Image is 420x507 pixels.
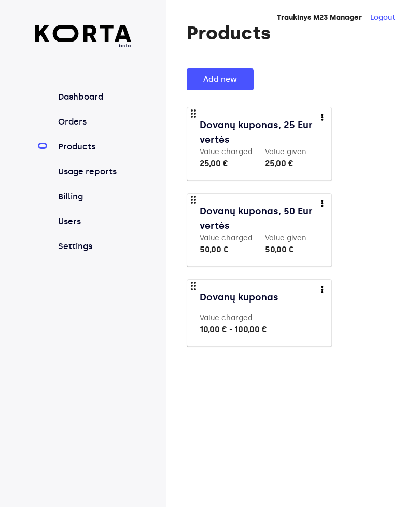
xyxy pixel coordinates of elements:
[200,313,253,322] label: Value charged
[56,91,131,103] a: Dashboard
[56,190,131,203] a: Billing
[203,73,237,86] span: Add new
[187,280,200,292] span: drag_indicator
[187,68,254,90] button: Add new
[35,25,131,49] a: beta
[370,12,395,23] button: Logout
[187,74,260,83] a: Add new
[187,194,200,206] span: drag_indicator
[56,240,131,253] a: Settings
[56,215,131,228] a: Users
[200,147,253,156] label: Value charged
[200,323,267,336] div: 10,00 € - 100,00 €
[200,157,253,170] div: 25,00 €
[56,141,131,153] a: Products
[265,234,306,242] label: Value given
[321,114,324,120] img: more
[265,243,306,256] div: 50,00 €
[35,25,131,42] img: Korta
[277,13,362,22] strong: Traukinys M23 Manager
[313,194,331,212] button: more
[265,147,306,156] label: Value given
[321,286,324,293] img: more
[200,290,321,305] a: Dovanų kuponas
[35,42,131,49] span: beta
[56,116,131,128] a: Orders
[187,107,200,120] span: drag_indicator
[313,107,331,126] button: more
[321,200,324,207] img: more
[200,243,253,256] div: 50,00 €
[200,234,253,242] label: Value charged
[200,204,321,233] a: Dovanų kuponas, 50 Eur vertės
[313,280,331,298] button: more
[200,118,321,147] a: Dovanų kuponas, 25 Eur vertės
[187,23,410,44] h1: Products
[56,166,131,178] a: Usage reports
[265,157,306,170] div: 25,00 €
